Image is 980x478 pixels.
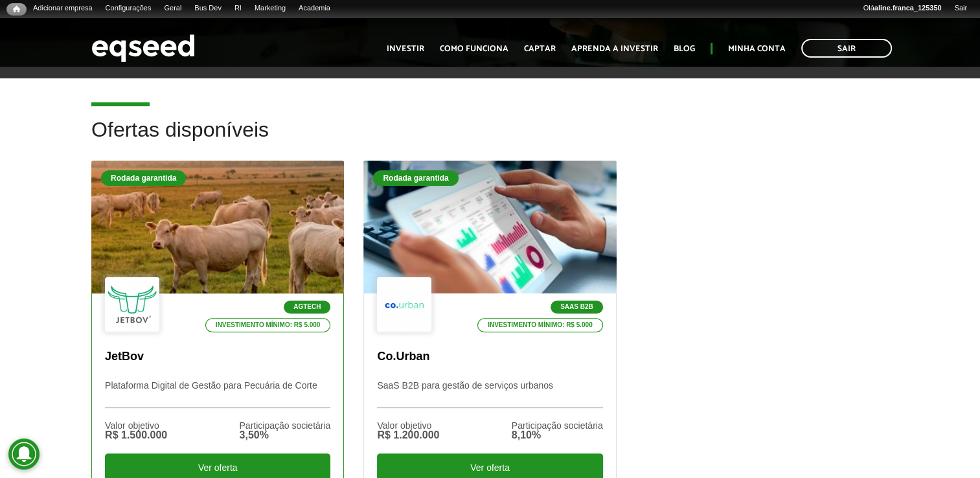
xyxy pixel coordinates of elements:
p: Co.Urban [377,350,602,364]
a: Marketing [248,3,292,14]
strong: aline.franca_125350 [874,4,942,12]
div: Rodada garantida [373,170,458,186]
p: SaaS B2B [551,301,603,313]
div: Participação societária [239,421,330,430]
p: Plataforma Digital de Gestão para Pecuária de Corte [105,380,330,408]
p: SaaS B2B para gestão de serviços urbanos [377,380,602,408]
p: JetBov [105,350,330,364]
a: Captar [524,45,556,53]
div: 8,10% [512,430,603,440]
p: Investimento mínimo: R$ 5.000 [477,318,603,332]
a: Sair [948,3,974,14]
div: Valor objetivo [105,421,167,430]
p: Agtech [284,301,330,313]
a: Configurações [99,3,158,14]
div: Participação societária [512,421,603,430]
p: Investimento mínimo: R$ 5.000 [205,318,331,332]
a: Adicionar empresa [27,3,99,14]
a: Sair [801,39,892,58]
a: RI [228,3,248,14]
a: Início [6,3,27,16]
span: Início [13,5,20,14]
a: Minha conta [728,45,786,53]
h2: Ofertas disponíveis [91,119,889,161]
div: R$ 1.200.000 [377,430,439,440]
div: Valor objetivo [377,421,439,430]
a: Geral [157,3,188,14]
a: Academia [292,3,337,14]
a: Investir [387,45,424,53]
img: EqSeed [91,31,195,65]
a: Oláaline.franca_125350 [857,3,948,14]
a: Bus Dev [188,3,228,14]
div: Rodada garantida [101,170,186,186]
a: Aprenda a investir [571,45,658,53]
div: 3,50% [239,430,330,440]
a: Como funciona [440,45,508,53]
a: Blog [674,45,695,53]
div: R$ 1.500.000 [105,430,167,440]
